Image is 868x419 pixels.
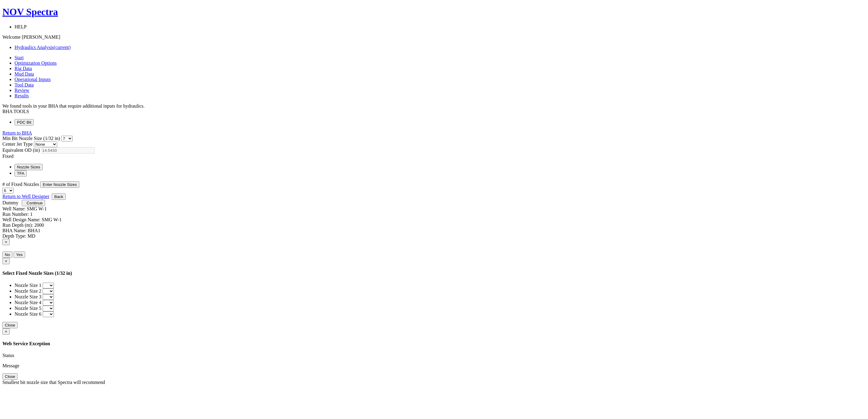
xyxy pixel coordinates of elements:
label: Fixed [2,154,13,159]
span: × [5,259,7,263]
div: Smallest bit nozzle size that Spectra will recommend [2,380,866,385]
a: Start [15,55,24,60]
label: Min Bit Nozzle Size (1/32 in) [2,136,60,141]
button: Close [2,328,10,335]
a: Mud Data [15,71,34,76]
label: Center Jet Type [2,141,33,147]
label: Depth Type: [2,233,26,239]
button: Yes [14,252,25,258]
span: HELP [15,24,27,29]
a: Return to Well Designer [2,194,49,199]
span: 1/32 in [57,271,71,276]
label: MD [28,233,35,239]
label: Message [2,363,19,368]
label: 2000 [34,222,44,228]
button: Back [52,193,66,200]
a: Dummy [2,200,18,205]
span: BHA TOOLS [2,109,29,114]
label: Nozzle Size 4 [15,300,41,305]
button: Nozzle Sizes [15,164,43,170]
label: SMG W-1 [42,217,62,222]
label: Run Number: [2,212,29,217]
a: Review [15,88,29,93]
button: Close [2,373,18,380]
span: (current) [54,45,71,50]
a: Results [15,93,29,98]
label: Run Depth (m): [2,222,33,228]
h4: Select Fixed Nozzle Sizes ( ) [2,271,866,276]
label: Nozzle Size 3 [15,294,41,299]
span: Continue [27,201,43,205]
label: Nozzle Size 2 [15,288,41,294]
a: Rig Data [15,66,32,71]
button: PDC Bit [15,119,34,125]
label: Nozzle Size 1 [15,283,41,288]
button: TFA [15,170,27,177]
label: Nozzle Size 5 [15,306,41,311]
label: # of Fixed Nozzles [2,182,39,187]
label: 1 [30,212,33,217]
label: Nozzle Size 6 [15,311,41,317]
a: Hydraulics Analysis(current) [15,45,71,50]
label: BHA Name: [2,228,27,233]
span: [PERSON_NAME] [22,34,60,40]
h4: Web Service Exception [2,341,866,346]
button: Close [2,239,10,245]
button: Close [2,258,10,264]
a: Operational Inputs [15,77,51,82]
label: BHA1 [28,228,41,233]
label: Well Design Name: [2,217,41,222]
button: No [2,252,12,258]
label: Status [2,353,14,358]
a: Optimization Options [15,60,57,66]
button: Continue [22,200,45,206]
a: NOV Spectra [2,6,866,18]
a: Tool Data [15,82,34,87]
span: Welcome [2,34,21,40]
span: × [5,329,7,334]
button: Close [2,322,18,328]
label: SMG W-1 [27,206,47,211]
span: We found tools in your BHA that require additional inputs for hydraulics. [2,103,145,109]
span: × [5,240,7,244]
label: Equivalent OD (in) [2,148,40,153]
button: Enter Nozzle Sizes [40,181,79,188]
a: Return to BHA [2,130,32,135]
label: Well Name: [2,206,25,211]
